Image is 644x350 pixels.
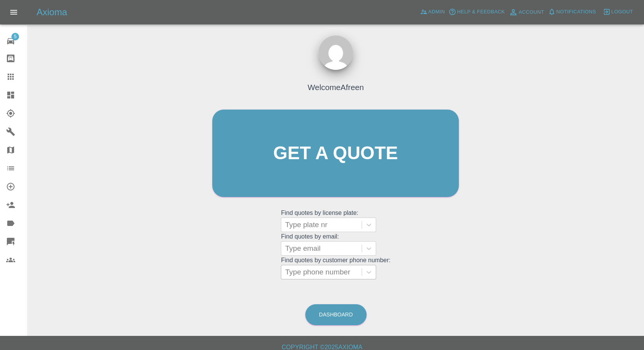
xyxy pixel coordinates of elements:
span: Notifications [556,8,596,16]
span: 5 [11,33,19,40]
grid: Find quotes by license plate: [281,210,390,232]
a: Admin [418,6,447,18]
span: Account [519,8,544,17]
span: Admin [428,8,445,16]
h5: Axioma [37,6,67,18]
span: Logout [611,8,633,16]
button: Help & Feedback [447,6,506,18]
a: Account [507,6,546,18]
a: Dashboard [305,304,367,325]
button: Open drawer [5,3,23,21]
button: Notifications [546,6,598,18]
a: Get a quote [212,110,459,197]
grid: Find quotes by customer phone number: [281,257,390,279]
h4: Welcome Afreen [308,81,364,93]
button: Logout [601,6,635,18]
img: ... [319,35,353,70]
span: Help & Feedback [457,8,505,16]
grid: Find quotes by email: [281,233,390,256]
